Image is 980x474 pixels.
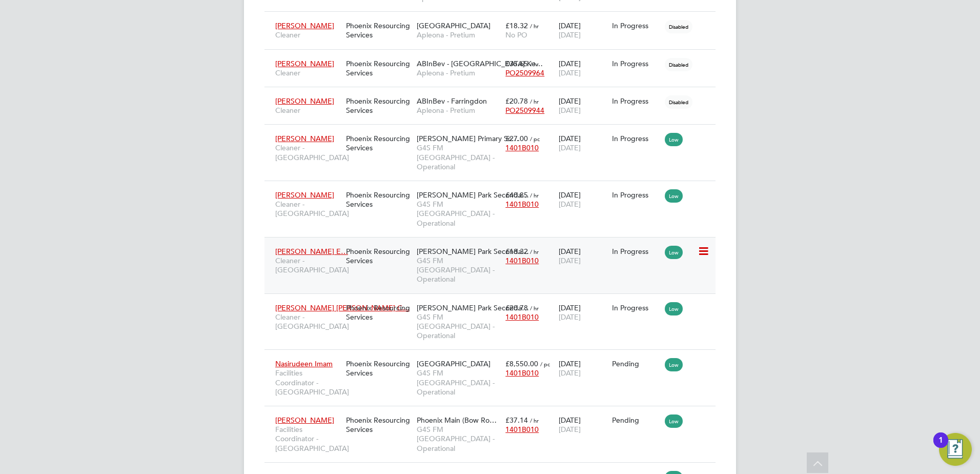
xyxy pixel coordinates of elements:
a: [PERSON_NAME]CleanerPhoenix Resourcing ServicesABInBev - [GEOGRAPHIC_DATA] Ke…Apleona - Pretium£3... [273,53,716,62]
a: [PERSON_NAME]Cleaner - [GEOGRAPHIC_DATA]Phoenix Resourcing Services[PERSON_NAME] Park Seconda…G4S... [273,185,716,193]
div: Phoenix Resourcing Services [343,185,414,214]
a: [PERSON_NAME]Cleaner - [GEOGRAPHIC_DATA]Phoenix Resourcing Services[PERSON_NAME] Primary Sc…G4S F... [273,128,716,137]
span: Cleaner [275,68,341,77]
span: / hr [530,248,539,255]
div: Phoenix Resourcing Services [343,91,414,120]
div: 1 [938,440,943,453]
span: Facilities Coordinator - [GEOGRAPHIC_DATA] [275,368,341,397]
span: / pc [530,135,540,143]
span: / hr [530,22,539,30]
span: [DATE] [559,312,581,322]
span: Low [665,133,683,146]
div: [DATE] [556,410,609,439]
a: Nasirudeen ImamFacilities Coordinator - [GEOGRAPHIC_DATA]Phoenix Resourcing Services[GEOGRAPHIC_D... [273,353,716,362]
span: [PERSON_NAME] [PERSON_NAME] C… [275,303,410,312]
span: [PERSON_NAME] [275,134,334,143]
div: In Progress [612,190,660,200]
a: [PERSON_NAME] [PERSON_NAME] C…Cleaner - [GEOGRAPHIC_DATA]Phoenix Resourcing Services[PERSON_NAME]... [273,298,716,306]
span: Low [665,302,683,315]
div: In Progress [612,96,660,106]
div: Phoenix Resourcing Services [343,242,414,270]
div: Pending [612,359,660,368]
span: [DATE] [559,68,581,77]
div: In Progress [612,134,660,143]
span: / pc [540,360,550,368]
span: 1401B010 [505,368,539,378]
span: [DATE] [559,30,581,39]
span: G4S FM [GEOGRAPHIC_DATA] - Operational [417,143,500,171]
span: £18.32 [505,21,528,30]
div: [DATE] [556,354,609,383]
span: Disabled [665,58,692,71]
a: [PERSON_NAME]CleanerPhoenix Resourcing Services[GEOGRAPHIC_DATA]Apleona - Pretium£18.32 / hrNo PO... [273,15,716,24]
span: Phoenix Main (Bow Ro… [417,416,497,425]
div: [DATE] [556,185,609,214]
span: Cleaner [275,106,341,115]
span: Apleona - Pretium [417,68,500,77]
span: Disabled [665,20,692,33]
span: [DATE] [559,200,581,209]
span: ABInBev - [GEOGRAPHIC_DATA] Ke… [417,59,543,68]
span: [PERSON_NAME] E… [275,247,348,256]
span: G4S FM [GEOGRAPHIC_DATA] - Operational [417,256,500,284]
div: Phoenix Resourcing Services [343,16,414,45]
span: [DATE] [559,368,581,378]
span: [PERSON_NAME] [275,416,334,425]
span: ABInBev - Farringdon [417,96,487,106]
span: £27.00 [505,134,528,143]
span: Nasirudeen Imam [275,359,333,368]
span: [DATE] [559,256,581,265]
span: G4S FM [GEOGRAPHIC_DATA] - Operational [417,312,500,341]
span: PO2509964 [505,68,544,77]
span: £20.78 [505,96,528,106]
div: [DATE] [556,16,609,45]
span: G4S FM [GEOGRAPHIC_DATA] - Operational [417,368,500,397]
span: Low [665,414,683,428]
div: In Progress [612,59,660,68]
span: / hr [530,304,539,312]
span: £35.65 [505,59,528,68]
a: [PERSON_NAME]Facilities Coordinator - [GEOGRAPHIC_DATA]Phoenix Resourcing ServicesPhoenix Main (B... [273,410,716,419]
span: G4S FM [GEOGRAPHIC_DATA] - Operational [417,200,500,228]
span: [PERSON_NAME] Primary Sc… [417,134,519,143]
div: Phoenix Resourcing Services [343,129,414,157]
div: In Progress [612,21,660,30]
span: / hr [530,97,539,105]
span: [DATE] [559,106,581,115]
span: Cleaner - [GEOGRAPHIC_DATA] [275,143,341,162]
div: [DATE] [556,129,609,157]
span: Cleaner - [GEOGRAPHIC_DATA] [275,312,341,331]
span: 1401B010 [505,312,539,322]
div: Phoenix Resourcing Services [343,298,414,327]
span: Apleona - Pretium [417,106,500,115]
span: Cleaner [275,30,341,39]
span: [DATE] [559,425,581,434]
span: 1401B010 [505,256,539,265]
span: 1401B010 [505,425,539,434]
span: £8,550.00 [505,359,538,368]
div: [DATE] [556,91,609,120]
span: / hr [530,60,539,68]
div: [DATE] [556,242,609,270]
div: In Progress [612,247,660,256]
span: [PERSON_NAME] [275,59,334,68]
span: [PERSON_NAME] [275,21,334,30]
div: [DATE] [556,54,609,83]
span: / hr [530,191,539,199]
span: £40.85 [505,190,528,200]
span: [PERSON_NAME] Park Seconda… [417,247,529,256]
span: [PERSON_NAME] [275,190,334,200]
div: Phoenix Resourcing Services [343,354,414,383]
a: [PERSON_NAME] E…Cleaner - [GEOGRAPHIC_DATA]Phoenix Resourcing Services[PERSON_NAME] Park Seconda…... [273,241,716,250]
span: £20.78 [505,303,528,312]
span: [PERSON_NAME] [275,96,334,106]
button: Open Resource Center, 1 new notification [939,433,972,466]
span: Apleona - Pretium [417,30,500,39]
span: Disabled [665,95,692,109]
span: PO2509944 [505,106,544,115]
span: 1401B010 [505,143,539,152]
span: No PO [505,30,527,39]
a: [PERSON_NAME]CleanerPhoenix Resourcing ServicesABInBev - FarringdonApleona - Pretium£20.78 / hrPO... [273,91,716,100]
span: Cleaner - [GEOGRAPHIC_DATA] [275,200,341,218]
span: £18.32 [505,247,528,256]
